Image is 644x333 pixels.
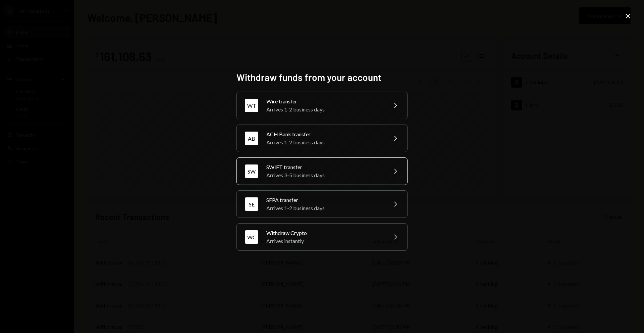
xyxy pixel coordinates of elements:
div: SEPA transfer [266,196,383,204]
h2: Withdraw funds from your account [236,71,408,84]
button: SWSWIFT transferArrives 3-5 business days [236,157,408,185]
button: WTWire transferArrives 1-2 business days [236,92,408,119]
div: SE [245,197,258,211]
div: Arrives 3-5 business days [266,171,383,179]
div: SW [245,164,258,178]
div: Arrives 1-2 business days [266,138,383,146]
button: WCWithdraw CryptoArrives instantly [236,223,408,251]
div: Wire transfer [266,97,383,105]
div: Arrives 1-2 business days [266,204,383,212]
div: Arrives instantly [266,237,383,245]
div: Withdraw Crypto [266,229,383,237]
div: SWIFT transfer [266,163,383,171]
div: AB [245,132,258,145]
button: SESEPA transferArrives 1-2 business days [236,190,408,218]
button: ABACH Bank transferArrives 1-2 business days [236,125,408,152]
div: Arrives 1-2 business days [266,105,383,113]
div: ACH Bank transfer [266,130,383,138]
div: WC [245,230,258,244]
div: WT [245,99,258,112]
